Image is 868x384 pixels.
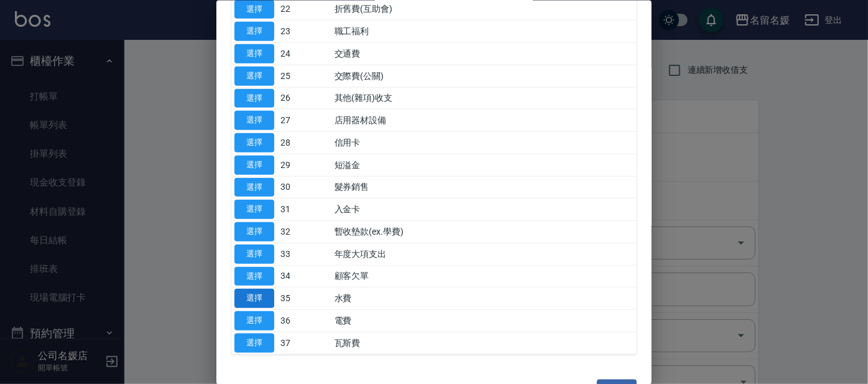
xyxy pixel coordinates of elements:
[331,243,637,265] td: 年度大項支出
[277,198,331,220] td: 31
[234,244,274,263] button: 選擇
[331,42,637,65] td: 交通費
[277,243,331,265] td: 33
[331,154,637,176] td: 短溢金
[234,66,274,85] button: 選擇
[331,265,637,288] td: 顧客欠單
[277,176,331,199] td: 30
[234,155,274,174] button: 選擇
[277,332,331,354] td: 37
[331,309,637,332] td: 電費
[331,87,637,110] td: 其他(雜項)收支
[331,198,637,220] td: 入金卡
[234,177,274,197] button: 選擇
[277,20,331,42] td: 23
[234,111,274,130] button: 選擇
[234,133,274,152] button: 選擇
[277,65,331,87] td: 25
[234,311,274,330] button: 選擇
[331,220,637,243] td: 暫收墊款(ex.學費)
[277,131,331,154] td: 28
[234,44,274,63] button: 選擇
[234,22,274,41] button: 選擇
[331,176,637,199] td: 髮券銷售
[277,154,331,176] td: 29
[277,220,331,243] td: 32
[277,265,331,288] td: 34
[331,332,637,354] td: 瓦斯費
[331,287,637,309] td: 水費
[234,289,274,308] button: 選擇
[331,65,637,87] td: 交際費(公關)
[234,266,274,286] button: 選擇
[331,20,637,42] td: 職工福利
[277,87,331,110] td: 26
[331,109,637,131] td: 店用器材設備
[234,88,274,108] button: 選擇
[234,200,274,219] button: 選擇
[277,42,331,65] td: 24
[331,131,637,154] td: 信用卡
[277,287,331,309] td: 35
[234,222,274,241] button: 選擇
[277,109,331,131] td: 27
[277,309,331,332] td: 36
[234,333,274,352] button: 選擇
